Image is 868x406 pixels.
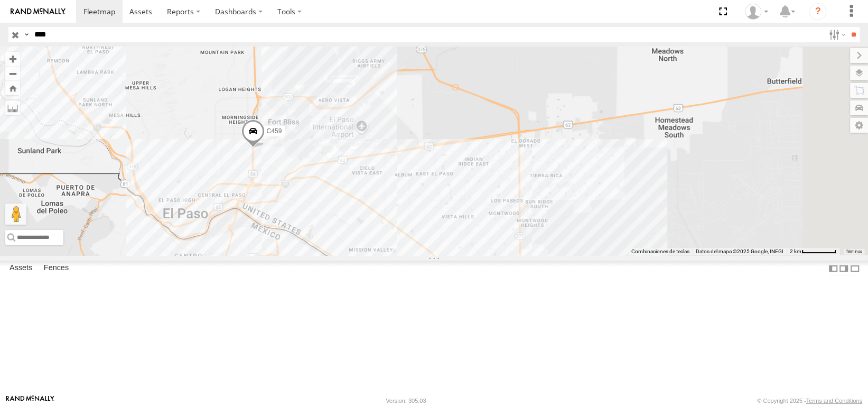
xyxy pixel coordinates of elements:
div: Erick Ramirez [741,4,772,20]
span: 2 km [790,248,801,254]
button: Escala del mapa: 2 km por 62 píxeles [787,248,839,255]
label: Measure [5,100,20,115]
a: Términos [845,249,862,253]
button: Arrastra al hombrecito al mapa para abrir Street View [5,204,26,225]
div: Version: 305.03 [386,398,426,404]
label: Assets [4,261,38,276]
a: Visit our Website [6,395,54,406]
span: C459 [266,127,282,135]
label: Search Query [22,27,31,42]
button: Zoom in [5,52,20,66]
label: Dock Summary Table to the Left [828,261,838,276]
div: © Copyright 2025 - [757,398,862,404]
label: Search Filter Options [825,27,847,42]
img: rand-logo.svg [11,8,66,15]
button: Zoom out [5,66,20,81]
label: Fences [39,261,74,276]
a: Terms and Conditions [806,398,862,404]
span: Datos del mapa ©2025 Google, INEGI [696,248,783,254]
label: Dock Summary Table to the Right [838,261,849,276]
label: Map Settings [850,118,868,133]
i: ? [809,3,826,20]
button: Combinaciones de teclas [631,248,689,255]
label: Hide Summary Table [850,261,860,276]
button: Zoom Home [5,81,20,95]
